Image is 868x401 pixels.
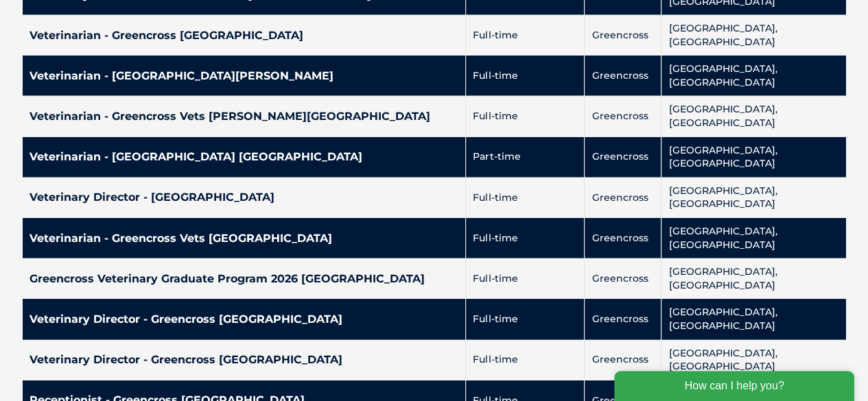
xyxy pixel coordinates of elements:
[585,340,661,380] td: Greencross
[661,178,846,218] td: [GEOGRAPHIC_DATA], [GEOGRAPHIC_DATA]
[661,218,846,258] td: [GEOGRAPHIC_DATA], [GEOGRAPHIC_DATA]
[661,96,846,136] td: [GEOGRAPHIC_DATA], [GEOGRAPHIC_DATA]
[661,340,846,380] td: [GEOGRAPHIC_DATA], [GEOGRAPHIC_DATA]
[30,111,459,122] h4: Veterinarian - Greencross Vets [PERSON_NAME][GEOGRAPHIC_DATA]
[585,137,661,178] td: Greencross
[585,218,661,258] td: Greencross
[30,233,459,244] h4: Veterinarian - Greencross Vets [GEOGRAPHIC_DATA]
[661,299,846,339] td: [GEOGRAPHIC_DATA], [GEOGRAPHIC_DATA]
[466,299,585,339] td: Full-time
[661,56,846,96] td: [GEOGRAPHIC_DATA], [GEOGRAPHIC_DATA]
[585,178,661,218] td: Greencross
[466,218,585,258] td: Full-time
[585,56,661,96] td: Greencross
[466,178,585,218] td: Full-time
[30,30,459,41] h4: Veterinarian - Greencross [GEOGRAPHIC_DATA]
[30,314,459,325] h4: Veterinary Director - Greencross [GEOGRAPHIC_DATA]
[30,192,459,203] h4: Veterinary Director - [GEOGRAPHIC_DATA]
[661,15,846,56] td: [GEOGRAPHIC_DATA], [GEOGRAPHIC_DATA]
[8,8,248,38] div: How can I help you?
[466,56,585,96] td: Full-time
[466,137,585,178] td: Part-time
[585,299,661,339] td: Greencross
[30,354,459,365] h4: Veterinary Director - Greencross [GEOGRAPHIC_DATA]
[585,15,661,56] td: Greencross
[30,151,459,162] h4: Veterinarian - [GEOGRAPHIC_DATA] [GEOGRAPHIC_DATA]
[466,258,585,299] td: Full-time
[585,96,661,136] td: Greencross
[30,71,459,82] h4: Veterinarian - [GEOGRAPHIC_DATA][PERSON_NAME]
[466,340,585,380] td: Full-time
[466,15,585,56] td: Full-time
[661,258,846,299] td: [GEOGRAPHIC_DATA], [GEOGRAPHIC_DATA]
[30,274,459,284] h4: Greencross Veterinary Graduate Program 2026 [GEOGRAPHIC_DATA]
[661,137,846,178] td: [GEOGRAPHIC_DATA], [GEOGRAPHIC_DATA]
[466,96,585,136] td: Full-time
[585,258,661,299] td: Greencross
